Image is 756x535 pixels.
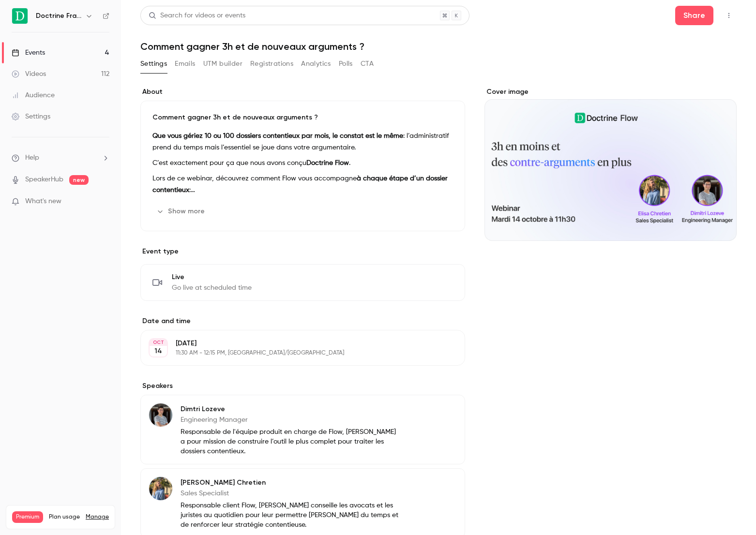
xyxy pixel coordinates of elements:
p: Dimtri Lozeve [181,404,402,414]
p: [PERSON_NAME] Chretien [181,478,402,488]
li: help-dropdown-opener [12,153,109,163]
div: Audience [12,90,55,100]
label: Date and time [140,316,465,326]
button: CTA [361,56,374,72]
div: Dimtri LozeveDimtri LozeveEngineering ManagerResponsable de l'équipe produit en charge de Flow, [... [140,395,465,464]
img: Elisa Chretien [149,477,172,500]
p: Comment gagner 3h et de nouveaux arguments ? [152,113,453,122]
span: Live [172,272,252,282]
button: Share [675,6,713,25]
p: Event type [140,247,465,256]
iframe: Noticeable Trigger [98,197,109,206]
button: Analytics [301,56,331,72]
div: Search for videos or events [149,11,245,21]
span: Go live at scheduled time [172,283,252,293]
p: [DATE] [176,339,414,348]
button: Show more [152,204,211,219]
span: Premium [12,511,43,523]
button: UTM builder [203,56,242,72]
p: Responsable client Flow, [PERSON_NAME] conseille les avocats et les juristes au quotidien pour le... [181,501,402,530]
h1: Comment gagner 3h et de nouveaux arguments ? [140,41,737,52]
div: OCT [150,339,167,346]
button: Registrations [250,56,293,72]
strong: Que vous gériez 10 ou 100 dossiers contentieux par mois, le constat est le même [152,133,403,139]
button: Polls [339,56,353,72]
label: Cover image [484,87,737,97]
span: new [69,175,89,185]
p: Responsable de l'équipe produit en charge de Flow, [PERSON_NAME] a pour mission de construire l’o... [181,427,402,456]
span: Plan usage [49,513,80,521]
p: 11:30 AM - 12:15 PM, [GEOGRAPHIC_DATA]/[GEOGRAPHIC_DATA] [176,349,414,357]
button: Settings [140,56,167,72]
button: Emails [175,56,195,72]
img: Doctrine France [12,8,28,24]
p: Engineering Manager [181,415,402,425]
span: Help [25,153,39,163]
h6: Doctrine France [36,11,81,21]
div: Videos [12,69,46,79]
p: 14 [154,346,162,356]
section: Cover image [484,87,737,241]
strong: Doctrine Flow [306,160,349,166]
div: Events [12,48,45,58]
a: SpeakerHub [25,175,63,185]
span: What's new [25,196,61,207]
p: : l’administratif prend du temps mais l’essentiel se joue dans votre argumentaire. [152,130,453,153]
label: About [140,87,465,97]
p: Lors de ce webinar, découvrez comment Flow vous accompagne : [152,173,453,196]
p: C’est exactement pour ça que nous avons conçu . [152,157,453,169]
div: Settings [12,112,50,121]
p: Sales Specialist [181,489,402,498]
label: Speakers [140,381,465,391]
a: Manage [86,513,109,521]
img: Dimtri Lozeve [149,403,172,427]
